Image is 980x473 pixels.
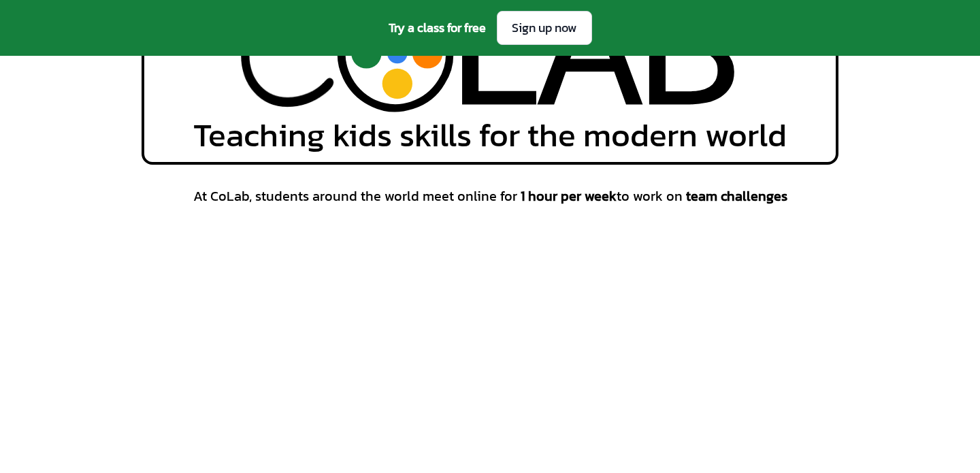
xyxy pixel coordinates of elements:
[497,11,592,45] a: Sign up now
[521,186,617,206] span: 1 hour per week
[389,18,486,37] span: Try a class for free
[193,186,787,206] span: At CoLab, students around the world meet online for to work on
[686,186,787,206] span: team challenges
[193,118,787,151] span: Teaching kids skills for the modern world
